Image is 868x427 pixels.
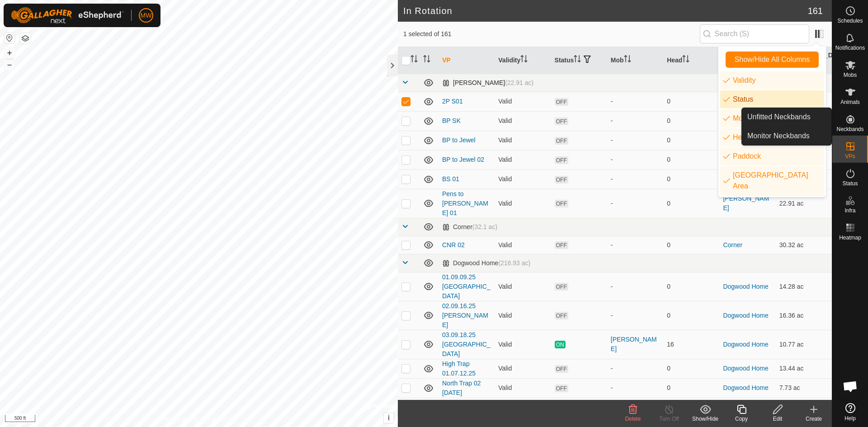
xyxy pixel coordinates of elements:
span: OFF [555,137,568,145]
th: Status [551,47,607,74]
a: 02.09.16.25 [PERSON_NAME] [442,302,488,328]
div: - [611,97,660,106]
th: Validity [495,47,551,74]
span: Mobs [844,72,857,78]
button: Map Layers [20,33,31,44]
span: (216.93 ac) [498,259,530,267]
td: Valid [495,272,551,301]
td: Valid [495,236,551,254]
span: Infra [844,208,855,213]
td: 7.73 ac [776,378,832,398]
td: Valid [495,301,551,330]
span: OFF [555,241,568,249]
div: Corner [442,223,497,231]
span: Show/Hide All Columns [735,56,810,64]
span: Monitor Neckbands [747,131,810,141]
td: Valid [495,111,551,131]
span: Status [842,181,858,186]
td: 0 [663,169,719,189]
input: Search (S) [700,24,809,43]
a: North Trap 02 [DATE] [442,380,481,396]
span: Delete [625,416,641,422]
td: 0 [663,131,719,150]
td: 0 [663,272,719,301]
a: Dogwood Home [723,365,768,372]
p-sorticon: Activate to sort [410,56,418,64]
span: 161 [808,4,823,18]
td: 0 [663,236,719,254]
li: enum.columnList.paddock [720,147,824,165]
td: 16 [663,330,719,359]
li: vp.label.grazingArea [720,166,824,195]
p-sorticon: Activate to sort [624,56,631,64]
td: Valid [495,150,551,169]
td: 10.77 ac [776,330,832,359]
span: OFF [555,176,568,183]
li: Monitor Neckbands [742,127,831,145]
span: OFF [555,200,568,207]
a: Unfitted Neckbands [742,108,831,126]
span: OFF [555,385,568,392]
td: Valid [495,378,551,398]
td: 0 [663,189,719,218]
th: Mob [607,47,663,74]
li: mob.label.mob [720,109,824,127]
td: 16.36 ac [776,301,832,330]
a: CNR 02 [442,241,465,249]
td: Valid [495,330,551,359]
li: vp.label.validity [720,71,824,89]
div: Show/Hide [687,415,723,423]
a: 03.09.18.25 [GEOGRAPHIC_DATA] [442,331,491,357]
span: Heatmap [839,235,861,240]
span: (22.91 ac) [505,79,533,86]
span: MW [141,11,152,20]
div: - [611,383,660,393]
a: Help [832,399,868,425]
td: Valid [495,131,551,150]
a: Square field 01.7.17.25 [442,399,476,416]
span: i [388,414,390,422]
td: 22.91 ac [776,189,832,218]
a: Privacy Policy [163,415,197,423]
a: Pens to [PERSON_NAME] 01 [442,190,488,216]
span: OFF [555,117,568,125]
a: BP to Jewel [442,136,476,144]
p-sorticon: Activate to sort [682,56,689,64]
a: Dogwood Home [723,283,768,290]
div: - [611,116,660,126]
span: (32.1 ac) [472,223,497,230]
td: Valid [495,189,551,218]
td: 0 [663,378,719,398]
td: 0 [663,359,719,378]
p-sorticon: Activate to sort [574,56,581,64]
div: - [611,364,660,373]
span: OFF [555,365,568,373]
td: Valid [495,398,551,417]
td: 13.62 ac [776,398,832,417]
button: Reset Map [4,33,15,43]
td: 13.44 ac [776,359,832,378]
th: Head [663,47,719,74]
td: 14.28 ac [776,272,832,301]
a: BP to Jewel 02 [442,156,484,163]
div: - [611,311,660,320]
td: 0 [663,301,719,330]
span: OFF [555,283,568,291]
td: 0 [663,398,719,417]
a: Dogwood Home [723,384,768,391]
a: 2P S01 [442,98,463,105]
td: 0 [663,150,719,169]
a: Dogwood Home [723,341,768,348]
div: Copy [723,415,759,423]
a: BP SK [442,117,461,124]
a: Contact Us [208,415,235,423]
li: activation.label.title [720,90,824,108]
span: OFF [555,312,568,319]
td: Valid [495,359,551,378]
td: Valid [495,92,551,111]
li: vp.label.head [720,128,824,146]
button: – [4,59,15,70]
td: 0 [663,92,719,111]
span: Unfitted Neckbands [747,112,811,122]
